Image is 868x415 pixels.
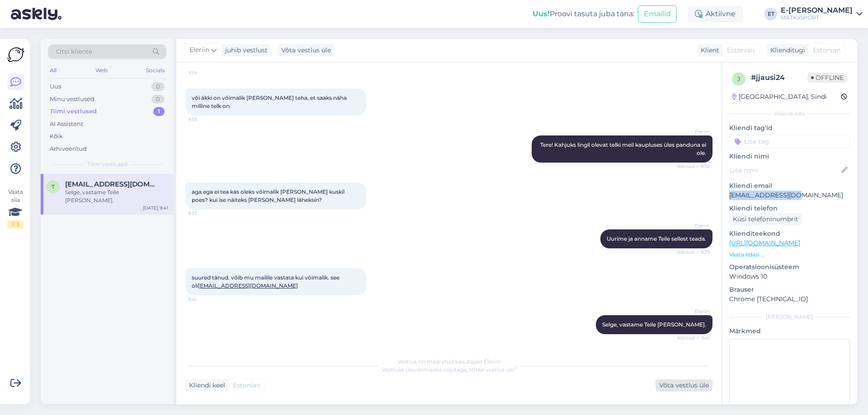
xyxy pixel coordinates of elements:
[48,65,58,76] div: All
[192,94,348,109] span: või äkki on võimalik [PERSON_NAME] teha, et saaks näha milline telk on
[729,239,800,247] a: [URL][DOMAIN_NAME]
[737,75,740,82] span: j
[676,163,710,170] span: Nähtud ✓ 9:35
[50,95,94,104] div: Minu vestlused
[729,191,850,200] p: [EMAIL_ADDRESS][DOMAIN_NAME]
[676,222,710,229] span: Eleriin
[7,220,24,228] div: 1 / 3
[65,188,168,205] div: Selge, vastame Teile [PERSON_NAME].
[781,7,853,14] div: E-[PERSON_NAME]
[50,132,63,141] div: Kõik
[729,213,802,225] div: Küsi telefoninumbrit
[729,123,850,133] p: Kliendi tag'id
[656,379,712,392] div: Võta vestlus üle
[729,251,850,259] p: Vaata edasi ...
[50,82,61,91] div: Uus
[278,44,335,56] div: Võta vestlus üle
[540,141,708,156] span: Tere! Kahjuks lingil olevat telki meil kaupluses üles panduna ei ole.
[764,8,777,20] div: ET
[65,180,159,188] span: tveelmaa@gmail.com
[781,14,853,21] div: MATKaSPORT
[697,46,719,55] div: Klient
[607,235,706,242] span: Uurime ja anname Teile sellest teada.
[727,46,755,55] span: Estonian
[151,95,165,104] div: 0
[188,296,222,303] span: 9:41
[188,210,222,217] span: 9:37
[56,47,92,56] span: Otsi kliente
[730,165,840,175] input: Lisa nimi
[192,274,341,289] span: suured tänud. võib mu mailile vastata kui võimalik. see oli
[751,72,807,83] div: # jjausi24
[50,120,83,129] div: AI Assistent
[729,204,850,213] p: Kliendi telefon
[602,321,706,328] span: Selge, vastame Teile [PERSON_NAME].
[729,294,850,304] p: Chrome [TECHNICAL_ID]
[729,272,850,281] p: Windows 10
[676,335,710,341] span: Nähtud ✓ 9:41
[52,183,55,190] span: t
[151,82,165,91] div: 0
[198,282,298,289] a: [EMAIL_ADDRESS][DOMAIN_NAME]
[807,73,847,83] span: Offline
[676,249,710,256] span: Nähtud ✓ 9:39
[729,135,850,148] input: Lisa tag
[676,128,710,135] span: Eleriin
[732,92,827,102] div: [GEOGRAPHIC_DATA], Sindi
[676,308,710,315] span: Eleriin
[729,285,850,294] p: Brauser
[729,326,850,336] p: Märkmed
[533,9,550,18] b: Uus!
[50,107,97,116] div: Tiimi vestlused
[7,46,24,63] img: Askly Logo
[533,9,634,19] div: Proovi tasuta juba täna:
[144,65,166,76] div: Socials
[729,181,850,191] p: Kliendi email
[398,358,500,365] span: Vestlus on määratud kasutajale Eleriin
[233,381,260,390] span: Estonian
[188,116,222,123] span: 9:35
[767,46,805,55] div: Klienditugi
[192,188,346,203] span: aga ega ei tea kas oleks võimalik [PERSON_NAME] kuskil poes? kui ise näiteks [PERSON_NAME] läheksin?
[87,160,127,168] span: Tiimi vestlused
[382,366,516,373] span: Vestluse ülevõtmiseks vajutage
[188,69,222,76] span: 9:35
[729,313,850,321] div: [PERSON_NAME]
[729,229,850,238] p: Klienditeekond
[189,45,209,55] span: Eleriin
[185,381,225,390] div: Kliendi keel
[638,5,677,23] button: Emailid
[222,46,268,55] div: juhib vestlust
[729,110,850,118] div: Kliendi info
[143,205,168,211] div: [DATE] 9:41
[467,366,516,373] i: „Võtke vestlus üle”
[688,6,743,22] div: Aktiivne
[94,65,109,76] div: Web
[153,107,165,116] div: 1
[781,7,863,21] a: E-[PERSON_NAME]MATKaSPORT
[813,46,840,55] span: Estonian
[7,188,24,228] div: Vaata siia
[729,262,850,272] p: Operatsioonisüsteem
[50,145,87,154] div: Arhiveeritud
[729,152,850,161] p: Kliendi nimi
